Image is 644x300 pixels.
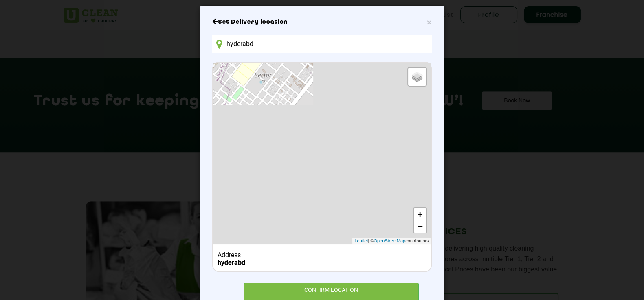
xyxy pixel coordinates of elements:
a: Layers [408,68,426,86]
a: OpenStreetMap [374,238,405,244]
a: Leaflet [354,238,368,244]
a: Zoom in [414,208,426,220]
b: hyderabd [218,259,245,267]
div: Address [218,251,426,259]
div: | © contributors [352,238,431,244]
input: Enter location [212,35,431,53]
button: Close [426,18,431,27]
a: Zoom out [414,220,426,233]
h6: Close [212,18,431,26]
span: × [426,18,431,27]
